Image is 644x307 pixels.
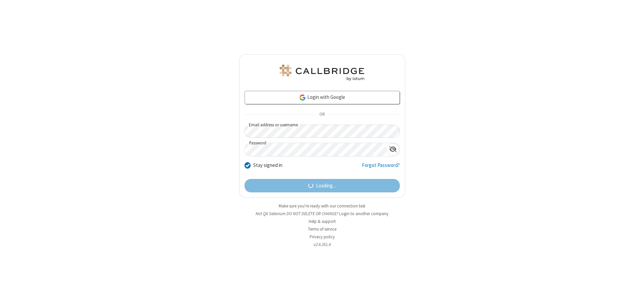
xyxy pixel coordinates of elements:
input: Password [245,143,386,156]
li: v2.6.351.4 [239,241,405,248]
img: google-icon.png [299,94,306,101]
a: Login with Google [245,91,400,104]
label: Stay signed in [253,162,282,169]
a: Terms of service [308,226,336,232]
img: QA Selenium DO NOT DELETE OR CHANGE [278,65,366,81]
div: Show password [386,143,399,156]
input: Email address or username [245,125,400,138]
li: Not QA Selenium DO NOT DELETE OR CHANGE? [239,210,405,217]
button: Login to another company [339,210,388,217]
a: Make sure you're ready with our connection test [279,203,365,209]
a: Privacy policy [310,234,335,240]
a: Help & support [309,219,336,224]
button: Loading... [245,179,400,192]
span: Loading... [316,182,336,190]
a: Forgot Password? [362,162,400,174]
span: OR [317,110,327,119]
